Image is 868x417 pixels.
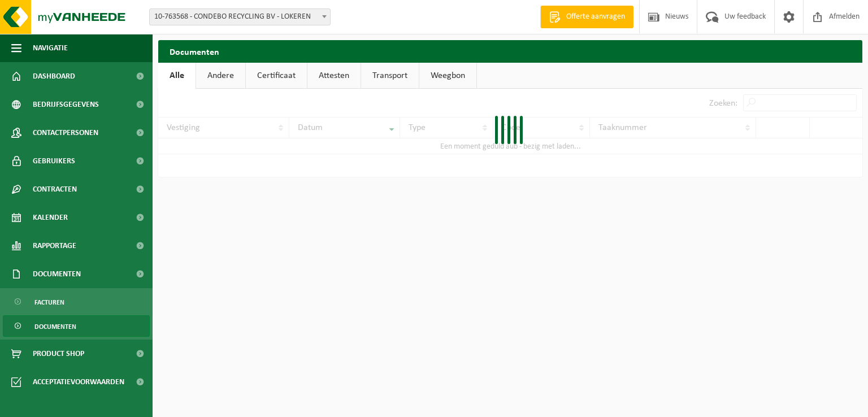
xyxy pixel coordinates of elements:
span: 10-763568 - CONDEBO RECYCLING BV - LOKEREN [149,8,331,25]
a: Documenten [3,315,150,337]
span: Acceptatievoorwaarden [33,368,124,396]
span: Gebruikers [33,147,75,175]
a: Attesten [307,63,361,89]
a: Weegbon [419,63,476,89]
span: 10-763568 - CONDEBO RECYCLING BV - LOKEREN [150,9,330,25]
a: Andere [196,63,245,89]
a: Certificaat [246,63,307,89]
span: Navigatie [33,34,68,62]
span: Contactpersonen [33,119,98,147]
span: Documenten [33,260,81,288]
h2: Documenten [158,40,862,62]
span: Dashboard [33,62,75,90]
span: Kalender [33,203,68,232]
a: Facturen [3,291,150,312]
a: Transport [361,63,419,89]
span: Documenten [34,316,76,337]
span: Product Shop [33,340,84,368]
a: Alle [158,63,196,89]
span: Contracten [33,175,77,203]
span: Offerte aanvragen [563,11,628,23]
span: Facturen [34,292,64,313]
a: Offerte aanvragen [540,6,633,28]
span: Rapportage [33,232,76,260]
span: Bedrijfsgegevens [33,90,99,119]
